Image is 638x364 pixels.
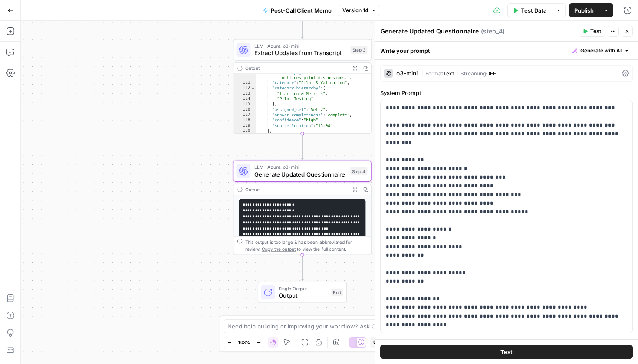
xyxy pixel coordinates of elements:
[500,348,513,356] span: Test
[245,186,347,193] div: Output
[486,70,496,77] span: OFF
[342,7,368,14] span: Version 14
[233,80,256,85] div: 111
[481,27,505,36] span: ( step_4 )
[381,27,479,36] textarea: Generate Updated Questionnaire
[421,69,425,77] span: |
[380,345,633,359] button: Test
[250,85,255,91] span: Toggle code folding, rows 112 through 115
[443,70,454,77] span: Text
[580,47,622,55] span: Generate with AI
[301,255,303,281] g: Edge from step_4 to end
[233,69,256,80] div: 110
[396,70,418,76] div: o3-mini
[350,46,367,54] div: Step 3
[279,285,328,292] span: Single Output
[370,337,390,348] button: Copy
[233,118,256,123] div: 118
[233,107,256,112] div: 116
[569,45,633,56] button: Generate with AI
[590,27,601,35] span: Test
[521,6,546,15] span: Test Data
[507,3,552,17] button: Test Data
[301,134,303,160] g: Edge from step_3 to step_4
[233,91,256,96] div: 113
[233,39,371,134] div: LLM · Azure: o3-miniExtract Updates from TranscriptStep 3Output "transcript_context":"Founder out...
[331,289,343,296] div: End
[238,339,250,346] span: 103%
[301,13,303,39] g: Edge from start to step_3
[454,69,460,77] span: |
[258,3,337,17] button: Post-Call Client Memo
[339,5,380,16] button: Version 14
[254,49,347,58] span: Extract Updates from Transcript
[579,26,605,37] button: Test
[245,65,347,72] div: Output
[262,246,296,252] span: Copy the output
[254,43,347,49] span: LLM · Azure: o3-mini
[233,128,256,134] div: 120
[233,102,256,107] div: 115
[350,167,367,175] div: Step 4
[460,70,486,77] span: Streaming
[254,170,347,179] span: Generate Updated Questionnaire
[425,70,443,77] span: Format
[233,123,256,128] div: 119
[233,282,371,303] div: Single OutputOutputEnd
[569,3,599,17] button: Publish
[380,89,633,97] label: System Prompt
[233,112,256,118] div: 117
[254,164,347,171] span: LLM · Azure: o3-mini
[233,96,256,102] div: 114
[245,239,367,253] div: This output is too large & has been abbreviated for review. to view the full content.
[271,6,332,15] span: Post-Call Client Memo
[375,42,638,59] div: Write your prompt
[279,291,328,300] span: Output
[574,6,594,15] span: Publish
[233,85,256,91] div: 112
